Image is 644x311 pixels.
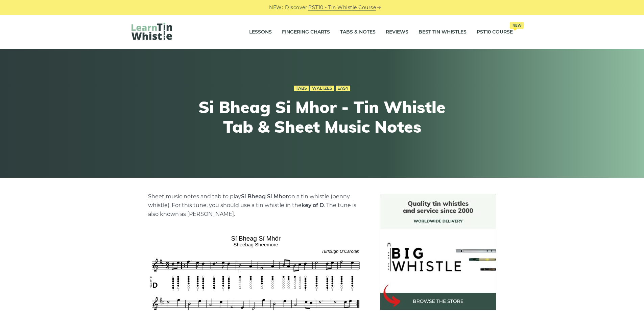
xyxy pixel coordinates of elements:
[294,86,309,91] a: Tabs
[336,86,350,91] a: Easy
[241,193,288,200] strong: Si Bheag Si­ Mhor
[302,202,324,208] strong: key of D
[310,86,334,91] a: Waltzes
[340,24,376,41] a: Tabs & Notes
[282,24,330,41] a: Fingering Charts
[198,97,447,136] h1: Si­ Bheag Si­ Mhor - Tin Whistle Tab & Sheet Music Notes
[132,23,172,40] img: LearnTinWhistle.com
[386,24,408,41] a: Reviews
[419,24,467,41] a: Best Tin Whistles
[510,22,524,29] span: New
[477,24,513,41] a: PST10 CourseNew
[380,194,496,310] img: BigWhistle Tin Whistle Store
[249,24,272,41] a: Lessons
[148,192,364,219] p: Sheet music notes and tab to play on a tin whistle (penny whistle). For this tune, you should use...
